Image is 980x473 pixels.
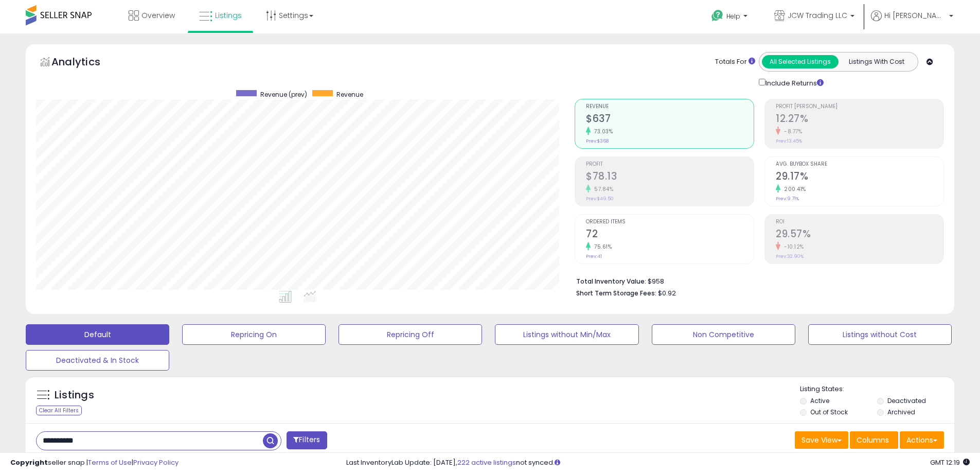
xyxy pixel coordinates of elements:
[780,128,802,135] small: -8.77%
[338,324,482,345] button: Repricing Off
[762,55,839,68] button: All Selected Listings
[780,243,804,251] small: -10.12%
[336,90,363,99] span: Revenue
[591,185,613,193] small: 57.84%
[776,162,943,167] span: Avg. Buybox Share
[776,219,943,225] span: ROI
[776,253,804,259] small: Prev: 32.90%
[586,162,754,167] span: Profit
[900,431,944,449] button: Actions
[751,77,836,89] div: Include Returns
[586,219,754,225] span: Ordered Items
[887,396,926,405] label: Deactivated
[586,253,602,259] small: Prev: 41
[715,57,755,67] div: Totals For
[215,10,242,21] span: Listings
[857,435,889,445] span: Columns
[591,243,612,251] small: 75.61%
[260,90,307,99] span: Revenue (prev)
[26,350,169,371] button: Deactivated & In Stock
[10,458,48,467] strong: Copyright
[182,324,326,345] button: Repricing On
[776,228,943,242] h2: 29.57%
[776,170,943,184] h2: 29.17%
[808,324,952,345] button: Listings without Cost
[795,431,848,449] button: Save View
[495,324,638,345] button: Listings without Min/Max
[703,2,758,33] a: Help
[850,431,898,449] button: Columns
[88,458,132,467] a: Terms of Use
[586,138,609,144] small: Prev: $368
[586,196,614,202] small: Prev: $49.50
[776,196,799,202] small: Prev: 9.71%
[776,138,802,144] small: Prev: 13.45%
[51,55,120,72] h5: Analytics
[930,458,970,467] span: 2025-08-12 12:19 GMT
[776,113,943,127] h2: 12.27%
[780,185,806,193] small: 200.41%
[55,388,94,402] h5: Listings
[586,228,754,242] h2: 72
[871,10,953,33] a: Hi [PERSON_NAME]
[586,113,754,127] h2: $637
[788,10,847,21] span: JCW Trading LLC
[586,170,754,184] h2: $78.13
[810,396,829,405] label: Active
[658,288,676,298] span: $0.92
[576,274,936,287] li: $958
[726,12,740,21] span: Help
[591,128,613,135] small: 73.03%
[576,289,656,297] b: Short Term Storage Fees:
[800,384,954,394] p: Listing States:
[884,10,946,21] span: Hi [PERSON_NAME]
[346,458,970,468] div: Last InventoryLab Update: [DATE], not synced.
[141,10,175,21] span: Overview
[10,458,179,468] div: seller snap | |
[810,408,848,416] label: Out of Stock
[576,277,646,286] b: Total Inventory Value:
[26,324,169,345] button: Default
[287,431,327,449] button: Filters
[776,104,943,110] span: Profit [PERSON_NAME]
[711,9,724,22] i: Get Help
[36,406,82,415] div: Clear All Filters
[457,458,516,467] a: 222 active listings
[838,55,915,68] button: Listings With Cost
[652,324,795,345] button: Non Competitive
[133,458,179,467] a: Privacy Policy
[586,104,754,110] span: Revenue
[887,408,915,416] label: Archived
